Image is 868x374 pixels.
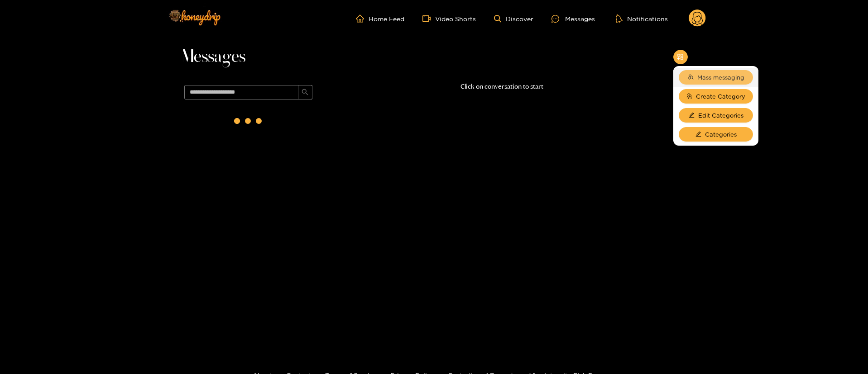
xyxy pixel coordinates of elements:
span: search [302,89,308,96]
span: home [356,14,369,23]
span: video-camera [422,14,435,23]
span: edit [695,131,701,138]
span: appstore-add [677,53,684,61]
a: Discover [494,15,533,23]
button: editEdit Categories [679,108,753,123]
div: Messages [551,14,595,24]
span: Categories [705,130,737,139]
button: Notifications [613,14,671,23]
button: teamMass messaging [679,70,753,85]
button: search [298,85,312,99]
span: team [688,74,694,81]
span: Edit Categories [698,111,743,120]
span: Messages [181,46,245,68]
button: appstore-add [673,50,688,64]
p: Click on conversation to start [317,81,688,92]
span: Create Category [696,92,745,101]
button: usergroup-addCreate Category [679,89,753,104]
span: usergroup-add [686,93,692,100]
span: Mass messaging [697,73,744,82]
button: editCategories [679,127,753,142]
span: edit [689,112,695,119]
a: Home Feed [356,14,404,23]
a: Video Shorts [422,14,476,23]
